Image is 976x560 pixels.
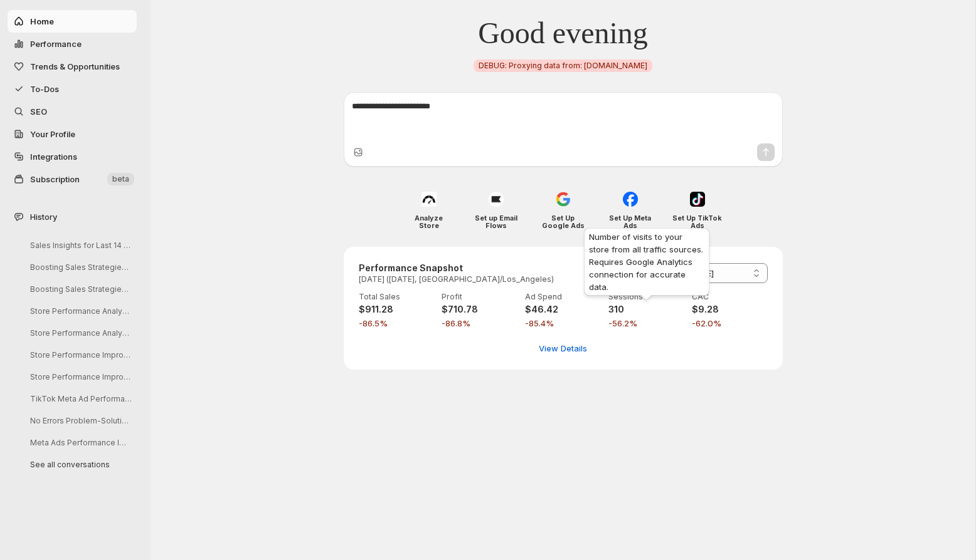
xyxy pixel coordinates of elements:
h4: $911.28 [359,303,435,316]
h4: Set up Email Flows [471,214,521,229]
h4: Set Up Meta Ads [605,214,655,229]
p: Total Sales [359,292,435,302]
span: -86.8% [442,317,517,329]
h4: Analyze Store [404,214,454,229]
span: Trends & Opportunities [30,61,120,71]
h4: Set Up TikTok Ads [672,214,722,229]
img: Set Up Meta Ads icon [623,192,638,207]
button: Boosting Sales Strategies Discussion [20,279,139,299]
p: Ad Spend [525,292,601,302]
span: Subscription [30,174,80,184]
span: Your Profile [30,129,75,139]
p: [DATE] ([DATE], [GEOGRAPHIC_DATA]/Los_Angeles) [359,274,554,284]
button: To-Dos [8,78,137,100]
span: Good evening [478,15,648,51]
p: CAC [692,292,768,302]
button: Store Performance Analysis and Recommendations [20,323,139,343]
span: View Details [539,342,587,355]
button: TikTok Meta Ad Performance Analysis [20,389,139,408]
button: Store Performance Improvement Strategy [20,345,139,365]
button: Store Performance Analysis and Recommendations [20,301,139,321]
h4: Set Up Google Ads [538,214,588,229]
button: See all conversations [20,455,139,474]
span: History [30,210,57,223]
h3: Performance Snapshot [359,262,554,274]
span: Performance [30,39,82,49]
button: Performance [8,33,137,55]
button: Meta Ads Performance Improvement [20,433,139,452]
img: Set up Email Flows icon [489,192,504,207]
span: DEBUG: Proxying data from: [DOMAIN_NAME] [479,61,647,71]
h4: $710.78 [442,303,517,316]
span: -62.0% [692,317,768,329]
a: Your Profile [8,123,137,145]
img: Analyze Store icon [422,192,437,207]
span: To-Dos [30,84,59,94]
button: Boosting Sales Strategies Discussion [20,257,139,277]
a: Integrations [8,145,137,168]
a: SEO [8,100,137,123]
button: No Errors Problem-Solution Ad Creatives [20,411,139,430]
span: Integrations [30,152,77,162]
img: Set Up TikTok Ads icon [690,192,705,207]
span: beta [112,174,129,184]
h4: $9.28 [692,303,768,316]
h4: $46.42 [525,303,601,316]
button: Home [8,10,137,33]
button: Upload image [352,146,364,158]
span: Home [30,16,54,26]
span: SEO [30,106,47,117]
button: View detailed performance [531,338,595,358]
button: Trends & Opportunities [8,55,137,78]
button: Subscription [8,168,137,190]
h4: 310 [608,303,684,316]
span: -85.4% [525,317,601,329]
img: Set Up Google Ads icon [556,192,571,207]
button: Sales Insights for Last 14 Days [20,236,139,255]
span: -86.5% [359,317,435,329]
button: Store Performance Improvement Analysis [20,367,139,386]
span: -56.2% [608,317,684,329]
p: Profit [442,292,517,302]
